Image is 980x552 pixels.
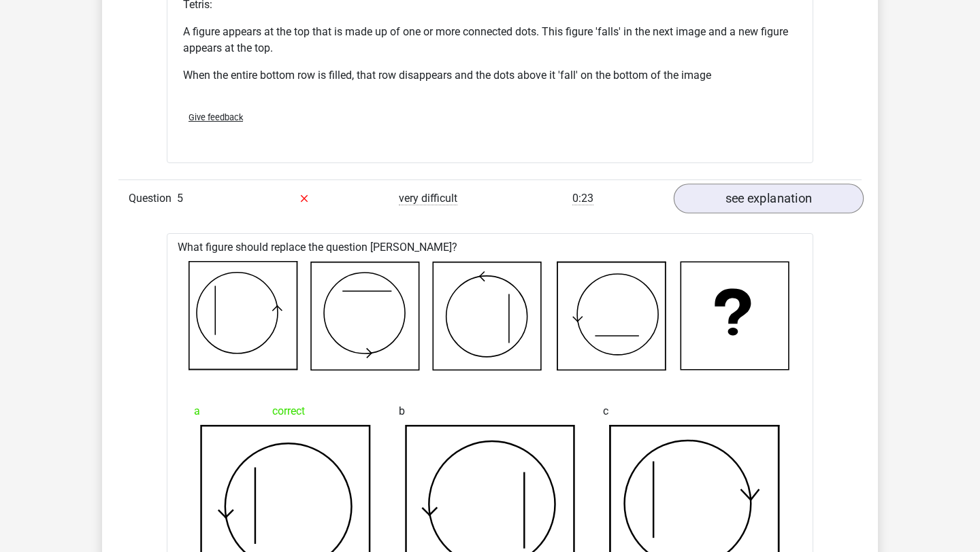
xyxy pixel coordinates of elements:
span: 0:23 [572,192,593,205]
span: 5 [177,192,183,205]
span: Give feedback [189,112,243,122]
span: c [603,398,608,425]
div: correct [194,398,377,425]
span: very difficult [399,192,457,205]
p: When the entire bottom row is filled, that row disappears and the dots above it 'fall' on the bot... [183,67,797,84]
span: b [399,398,405,425]
a: see explanation [674,184,864,213]
span: Question [129,190,177,207]
p: A figure appears at the top that is made up of one or more connected dots. This figure 'falls' in... [183,24,797,56]
span: a [194,398,200,425]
